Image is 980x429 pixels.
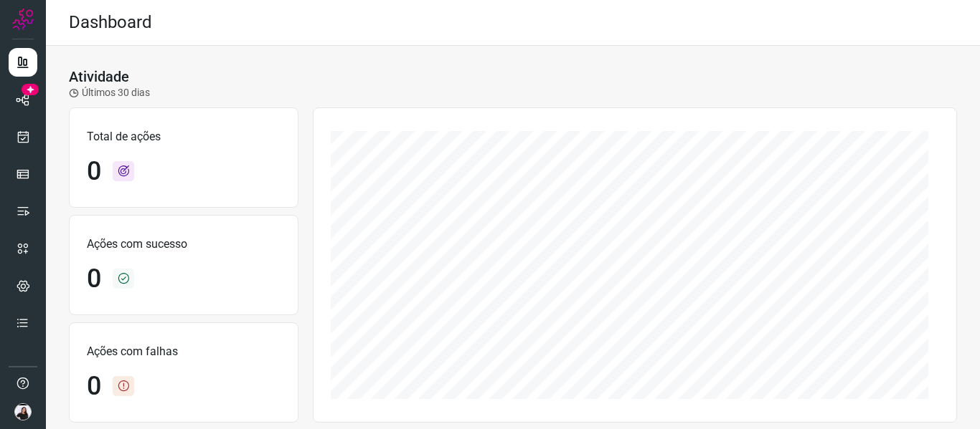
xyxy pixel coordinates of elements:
h1: 0 [87,156,101,187]
p: Ações com sucesso [87,236,281,253]
img: 662d8b14c1de322ee1c7fc7bf9a9ccae.jpeg [14,403,32,420]
p: Ações com falhas [87,343,281,360]
p: Total de ações [87,128,281,145]
h3: Atividade [69,68,129,85]
p: Últimos 30 dias [69,85,150,100]
h1: 0 [87,371,101,402]
h1: 0 [87,264,101,294]
img: Logo [12,9,34,30]
h2: Dashboard [69,12,152,33]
